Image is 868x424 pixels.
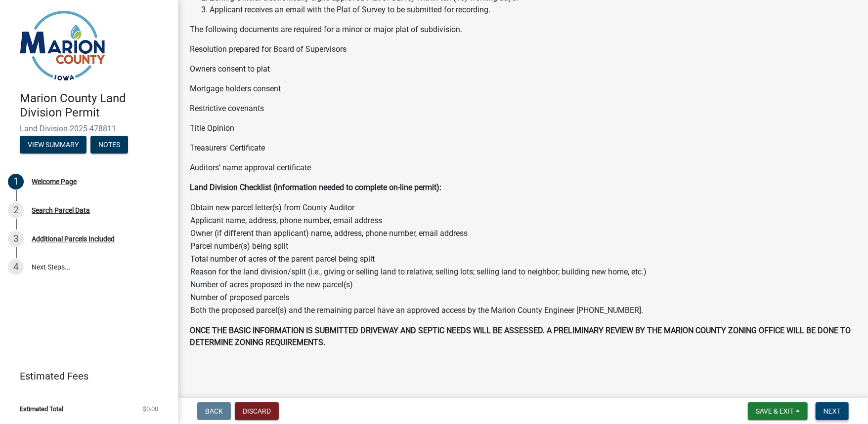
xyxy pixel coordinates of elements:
div: Search Parcel Data [32,207,90,214]
div: 2 [8,202,24,218]
p: Title Opinion [190,122,856,134]
span: Back [205,407,223,415]
img: Marion County, Iowa [20,10,105,81]
strong: Land Division Checklist (information needed to complete on-line permit): [190,183,441,192]
strong: ONCE THE BASIC INFORMATION IS SUBMITTED DRIVEWAY AND SEPTIC NEEDS WILL BE ASSESSED. A PRELIMINARY... [190,326,851,347]
span: $0.00 [143,406,158,412]
div: 1 [8,174,24,190]
p: Restrictive covenants [190,103,856,115]
span: Next [824,407,841,415]
p: Owners consent to plat [190,63,856,75]
span: Land Division-2025-478811 [20,124,158,133]
span: Save & Exit [756,407,794,415]
button: Notes [90,136,128,154]
td: Number of proposed parcels [190,291,647,304]
wm-modal-confirm: Notes [90,141,128,149]
td: Both the proposed parcel(s) and the remaining parcel have an approved access by the Marion County... [190,304,647,317]
div: 4 [8,259,24,275]
div: 3 [8,231,24,247]
p: The following documents are required for a minor or major plat of subdivision. [190,24,856,36]
h4: Marion County Land Division Permit [20,91,170,120]
button: View Summary [20,136,87,154]
td: Number of acres proposed in the new parcel(s) [190,278,647,291]
p: Auditors’ name approval certificate [190,162,856,174]
td: Obtain new parcel letter(s) from County Auditor [190,201,647,214]
button: Discard [235,402,279,420]
button: Save & Exit [748,402,808,420]
button: Back [197,402,231,420]
td: Parcel number(s) being split [190,240,647,253]
wm-modal-confirm: Summary [20,141,87,149]
button: Next [816,402,849,420]
a: Estimated Fees [8,366,162,386]
div: Additional Parcels Included [32,235,115,242]
div: Welcome Page [32,178,77,185]
p: Treasurers' Certificate [190,142,856,154]
p: Resolution prepared for Board of Supervisors [190,43,856,55]
span: Estimated Total [20,406,63,412]
p: Mortgage holders consent [190,83,856,95]
td: Applicant name, address, phone number, email address [190,214,647,227]
li: Applicant receives an email with the Plat of Survey to be submitted for recording. [210,4,856,16]
td: Owner (if different than applicant) name, address, phone number, email address [190,227,647,240]
td: Reason for the land division/split (i.e., giving or selling land to relative; selling lots; selli... [190,266,647,278]
td: Total number of acres of the parent parcel being split [190,253,647,266]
